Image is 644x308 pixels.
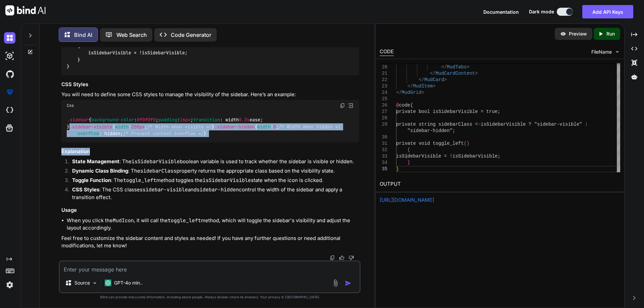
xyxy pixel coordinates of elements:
[467,141,469,146] span: )
[72,186,99,193] strong: CSS Styles
[614,49,620,55] img: chevron down
[340,103,345,108] img: copy
[59,295,361,300] p: Bind can provide inaccurate information, including about people. Always double-check its answers....
[113,217,134,224] code: MudIcon
[401,90,421,95] span: MudGrid
[433,83,435,89] span: >
[116,31,147,39] p: Web Search
[380,166,387,172] div: 35
[380,83,387,89] div: 23
[478,122,480,127] span: >
[380,77,387,83] div: 22
[61,235,359,250] p: Feel free to customize the sidebar content and styles as needed! If you have any further question...
[430,71,435,76] span: </
[475,71,478,76] span: >
[380,96,387,102] div: 25
[115,124,128,130] span: width
[407,147,410,152] span: {
[114,280,143,286] p: GPT-4o min..
[569,30,587,37] p: Preview
[67,186,359,201] li: : The CSS classes and control the width of the sidebar and apply a transition effect.
[257,124,271,130] span: width
[158,117,177,123] span: padding
[380,70,387,77] div: 21
[137,117,156,123] span: #f0f0f0
[4,50,15,62] img: darkAi-studio
[483,9,519,15] span: Documentation
[67,103,74,108] span: Css
[239,117,250,123] span: 0.3s
[396,103,399,108] span: @
[421,90,424,95] span: >
[380,89,387,96] div: 24
[140,168,176,174] code: sidebarClass
[61,81,359,88] h3: CSS Styles
[380,121,387,128] div: 29
[214,124,255,130] span: .sidebar-hidden
[105,280,111,286] img: GPT-4o mini
[407,83,413,89] span: </
[4,105,15,116] img: cloudideIcon
[4,68,15,80] img: githubDark
[74,280,90,286] p: Source
[399,103,410,108] span: code
[606,30,615,37] p: Run
[67,158,359,167] li: : The boolean variable is used to track whether the sidebar is visible or hidden.
[203,177,251,184] code: isSidebarVisible
[380,64,387,70] div: 20
[380,102,387,109] div: 26
[396,122,478,127] span: private string sidebarClass =
[376,176,624,192] h2: OUTPUT
[560,31,566,37] img: preview
[380,153,387,160] div: 33
[193,117,220,123] span: transition
[345,280,352,287] img: icon
[91,117,134,123] span: background-color
[143,186,188,193] code: sidebar-visible
[61,148,359,156] h3: Explanation
[396,141,464,146] span: private void toggle_left
[424,77,444,82] span: MudCard
[72,177,111,183] strong: Toggle Function
[5,5,46,15] img: Bind AI
[123,177,156,184] code: toggle_left
[481,122,588,127] span: isSidebarVisible ? "sidebar-visible" :
[197,186,239,193] code: sidebar-hidden
[67,116,340,137] code: { : ; : ; : width ease; } { : ; } { : ; : hidden; }
[380,115,387,121] div: 28
[273,124,276,130] span: 0
[147,124,212,130] span: /* Width when visible */
[123,130,204,136] span: /* Prevent content overflow */
[348,103,354,109] img: Open in Browser
[467,64,469,70] span: >
[413,83,433,89] span: MudItem
[180,117,191,123] span: 16px
[72,168,128,174] strong: Dynamic Class Binding
[447,64,467,70] span: MudTabs
[67,117,89,123] span: .sidebar
[69,124,112,130] span: .sidebar-visible
[441,64,447,70] span: </
[419,77,424,82] span: </
[92,280,98,286] img: Pick Models
[67,167,359,177] li: : The property returns the appropriate class based on the visibility state.
[464,141,466,146] span: (
[396,153,500,159] span: isSidebarVisible = !isSidebarVisible;
[435,71,475,76] span: MudCardContent
[332,279,339,287] img: attachment
[72,158,119,165] strong: State Management
[380,197,434,203] a: [URL][DOMAIN_NAME]
[67,217,359,232] li: When you click the , it will call the method, which will toggle the sidebar's visibility and adju...
[168,217,201,224] code: toggle_left
[483,8,519,15] button: Documentation
[74,31,92,39] p: Bind AI
[4,32,15,44] img: darkChat
[67,177,359,186] li: : The method toggles the state when the icon is clicked.
[171,31,211,39] p: Code Generator
[279,124,340,130] span: /* Width when hidden */
[396,109,500,114] span: private bool isSidebarVisible = true;
[410,103,413,108] span: {
[396,166,399,172] span: }
[339,255,344,260] img: like
[582,5,633,18] button: Add API Keys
